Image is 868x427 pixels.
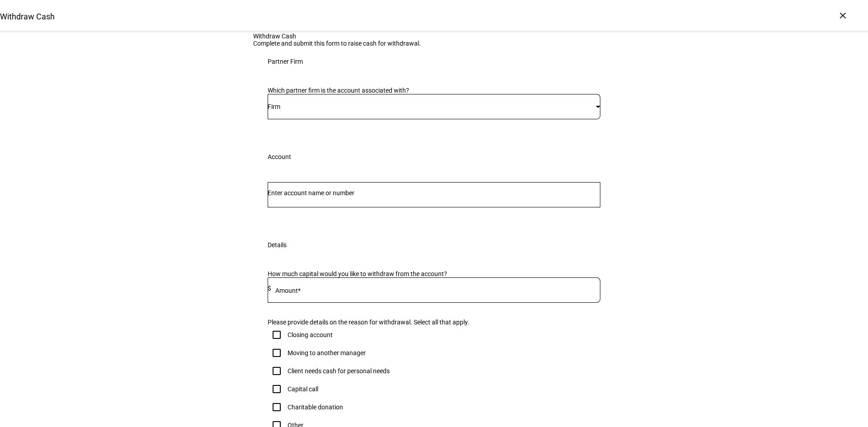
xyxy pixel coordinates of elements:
[288,367,390,375] div: Client needs cash for personal needs
[268,58,303,65] div: Partner Firm
[288,385,318,393] div: Capital call
[253,40,615,47] div: Complete and submit this form to raise cash for withdrawal.
[268,153,291,160] div: Account
[268,319,600,326] div: Please provide details on the reason for withdrawal. Select all that apply.
[253,33,615,40] div: Withdraw Cash
[268,241,287,249] div: Details
[288,349,366,357] div: Moving to another manager
[268,189,600,197] input: Number
[288,404,343,411] div: Charitable donation
[288,331,333,338] div: Closing account
[268,87,600,94] div: Which partner firm is the account associated with?
[268,103,280,110] span: Firm
[268,285,271,292] span: $
[268,270,600,277] div: How much capital would you like to withdraw from the account?
[275,287,301,294] mat-label: Amount*
[835,8,850,23] div: ×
